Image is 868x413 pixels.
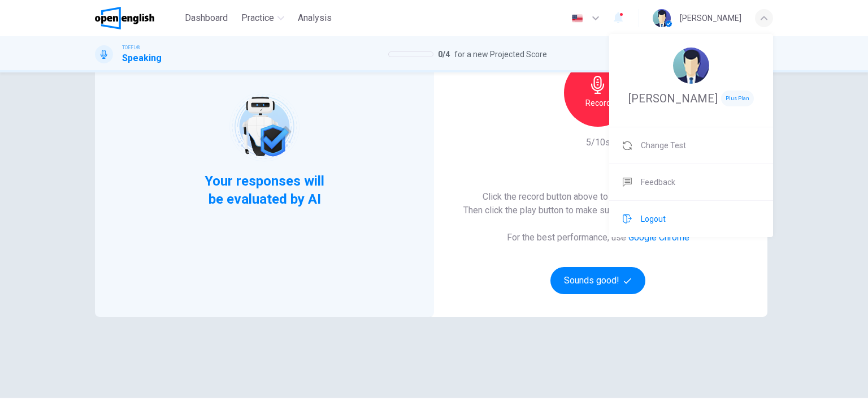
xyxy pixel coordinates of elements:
[721,91,754,106] span: Plus Plan
[609,127,773,164] a: Change Test
[673,48,709,84] img: Profile picture
[628,92,718,105] span: [PERSON_NAME]
[641,212,666,226] span: Logout
[641,139,686,152] span: Change Test
[641,175,675,189] span: Feedback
